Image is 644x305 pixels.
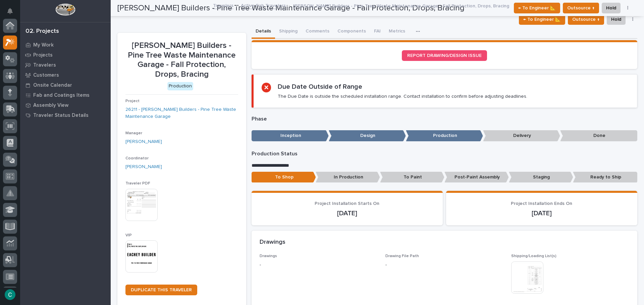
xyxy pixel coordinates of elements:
[213,1,233,9] a: Travelers
[611,15,621,23] span: Hold
[406,130,483,141] p: Production
[252,172,316,183] p: To Shop
[519,14,565,25] button: ← To Engineer 📐
[444,172,509,183] p: Post-Paint Assembly
[511,201,572,206] span: Project Installation Ends On
[607,14,626,25] button: Hold
[333,25,370,39] button: Components
[3,288,17,302] button: users-avatar
[3,4,17,18] button: Notifications
[55,3,75,16] img: Workspace Logo
[33,72,59,78] p: Customers
[385,25,409,39] button: Metrics
[125,131,142,135] span: Manager
[131,288,192,292] span: DUPLICATE THIS TRAVELER
[302,25,333,39] button: Comments
[241,1,286,9] a: Active Fab Travelers
[252,130,329,141] p: Inception
[33,92,90,98] p: Fab and Coatings Items
[20,90,111,100] a: Fab and Coatings Items
[278,93,527,99] p: The Due Date is outside the scheduled installation range. Contact installation to confirm before ...
[483,130,560,141] p: Delivery
[25,28,59,35] div: 02. Projects
[402,50,487,61] a: REPORT DRAWING/DESIGN ISSUE
[407,53,482,58] span: REPORT DRAWING/DESIGN ISSUE
[252,116,638,122] p: Phase
[125,156,149,160] span: Coordinator
[315,201,379,206] span: Project Installation Starts On
[167,82,193,90] div: Production
[33,112,89,119] p: Traveler Status Details
[125,233,132,237] span: VIP
[260,254,277,258] span: Drawings
[20,110,111,120] a: Traveler Status Details
[572,15,600,23] span: Outsource ↑
[454,209,629,217] p: [DATE]
[275,25,302,39] button: Shipping
[125,106,238,120] a: 26211 - [PERSON_NAME] Builders - Pine Tree Waste Maintenance Garage
[511,254,556,258] span: Shipping/Loading List(s)
[33,52,53,58] p: Projects
[125,41,238,79] p: [PERSON_NAME] Builders - Pine Tree Waste Maintenance Garage - Fall Protection, Drops, Bracing
[20,50,111,60] a: Projects
[20,70,111,80] a: Customers
[20,40,111,50] a: My Work
[33,42,54,48] p: My Work
[523,15,561,23] span: ← To Engineer 📐
[8,8,17,19] div: Notifications
[260,209,435,217] p: [DATE]
[20,80,111,90] a: Onsite Calendar
[252,25,275,39] button: Details
[509,172,573,183] p: Staging
[316,172,380,183] p: In Production
[125,138,162,145] a: [PERSON_NAME]
[33,102,68,108] p: Assembly View
[329,130,406,141] p: Design
[125,99,140,103] span: Project
[33,82,72,88] p: Onsite Calendar
[278,83,362,91] h2: Due Date Outside of Range
[125,181,150,185] span: Traveler PDF
[260,261,377,269] p: -
[20,60,111,70] a: Travelers
[252,151,638,157] p: Production Status
[370,25,385,39] button: FAI
[20,100,111,110] a: Assembly View
[573,172,637,183] p: Ready to Ship
[380,172,444,183] p: To Paint
[125,163,162,170] a: [PERSON_NAME]
[293,2,509,9] p: [PERSON_NAME] Builders - Pine Tree Waste Maintenance Garage - Fall Protection, Drops, Bracing
[385,261,387,269] p: -
[385,254,419,258] span: Drawing File Path
[568,14,604,25] button: Outsource ↑
[125,285,197,295] a: DUPLICATE THIS TRAVELER
[33,62,56,68] p: Travelers
[260,239,285,246] h2: Drawings
[560,130,637,141] p: Done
